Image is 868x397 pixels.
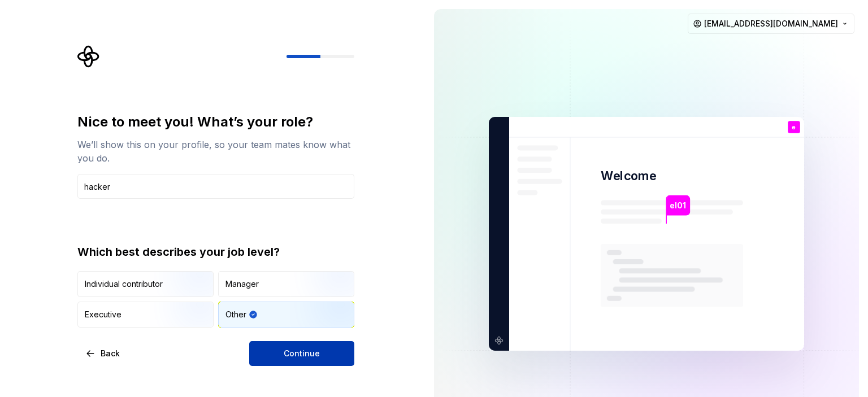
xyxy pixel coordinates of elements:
[77,45,100,68] svg: Supernova Logo
[670,199,686,212] p: el01
[77,138,354,165] div: We’ll show this on your profile, so your team mates know what you do.
[85,278,163,290] div: Individual contributor
[77,113,354,131] div: Nice to meet you! What’s your role?
[792,124,796,130] p: e
[101,348,120,359] span: Back
[85,309,121,320] div: Executive
[688,14,854,34] button: [EMAIL_ADDRESS][DOMAIN_NAME]
[77,174,354,199] input: Job title
[225,278,259,290] div: Manager
[225,309,246,320] div: Other
[601,168,656,184] p: Welcome
[284,348,320,359] span: Continue
[77,341,129,366] button: Back
[77,244,354,260] div: Which best describes your job level?
[704,18,838,29] span: [EMAIL_ADDRESS][DOMAIN_NAME]
[249,341,354,366] button: Continue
